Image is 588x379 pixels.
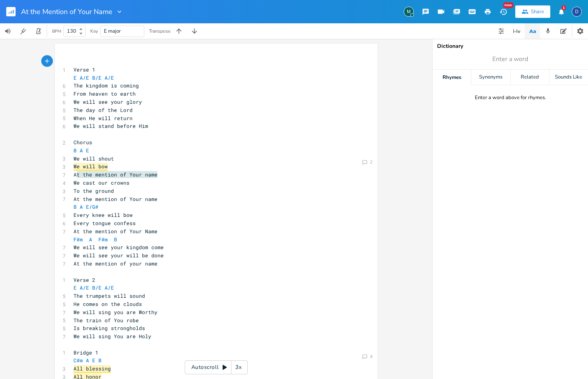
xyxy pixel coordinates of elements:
[73,196,157,203] span: At the mention of Your name
[73,171,157,178] span: A
[572,3,582,21] button: D
[73,211,133,218] span: Every knee will bow
[73,187,114,194] span: To the ground
[73,325,145,332] span: Is breaking strongholds
[80,203,83,210] span: A
[114,236,117,243] span: B
[492,55,528,64] span: Enter a word
[73,260,157,267] span: At the mention of your name
[572,7,582,17] div: David Jones
[98,357,101,364] span: B
[73,276,95,283] span: Verse 2
[73,203,77,210] span: B
[515,5,550,18] button: Share
[73,98,142,105] span: We will see your glory
[73,357,83,364] span: C#m
[80,147,83,154] span: A
[149,29,170,33] div: Transpose
[73,300,142,307] span: He comes on the clouds
[73,139,92,146] span: Chorus
[73,74,77,81] span: E
[73,292,145,299] span: The trumpets will sound
[73,317,139,324] span: The train of You robe
[475,94,546,101] div: Enter a word above for rhymes.
[185,360,248,374] div: Autoscroll
[73,163,108,171] span: We will bow
[73,236,83,243] span: F#m
[73,147,77,154] span: B
[80,284,89,291] span: A/E
[73,90,136,97] span: From heaven to earth
[73,115,133,122] span: When He will return
[404,7,414,17] div: Mik Sivak
[531,8,544,15] div: Share
[73,155,114,162] span: We will shout
[503,2,513,8] div: New
[92,357,95,364] span: E
[73,365,111,373] span: All blessing
[73,309,157,316] span: We will sing you are Worthy
[553,5,569,19] button: 1
[73,252,164,259] span: We will see your will be done
[432,70,471,85] div: Rhymes
[98,236,108,243] span: F#m
[80,74,89,81] span: A/E
[86,203,98,210] span: E/G#
[73,122,148,129] span: We will stand before Him
[370,160,373,164] div: 2
[562,5,566,10] div: 1
[549,70,588,85] div: Sounds Like
[231,360,245,374] div: 3x
[73,244,164,251] span: We will see your kingdom come
[77,171,157,178] span: t the mention of Your name
[92,74,101,81] span: B/E
[73,284,77,291] span: E
[73,333,151,340] span: We will sing You are Holy
[52,29,61,33] div: BPM
[104,28,121,35] span: E major
[92,284,101,291] span: B/E
[105,284,114,291] span: A/E
[21,8,112,15] span: At the Mention of Your Name
[73,349,98,356] span: Bridge 1
[73,82,139,89] span: The kingdom is coming
[105,74,114,81] span: A/E
[370,354,373,359] div: 4
[73,179,129,186] span: We cast our crowns
[437,44,583,49] div: Dictionary
[471,70,510,85] div: Synonyms
[89,236,92,243] span: A
[86,357,89,364] span: A
[73,66,95,73] span: Verse 1
[73,228,157,235] span: At the mention of Your Name
[73,107,133,114] span: The day of the Lord
[511,70,549,85] div: Related
[86,147,89,154] span: E
[73,220,136,227] span: Every tongue confess
[90,29,98,33] div: Key
[495,5,511,19] button: New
